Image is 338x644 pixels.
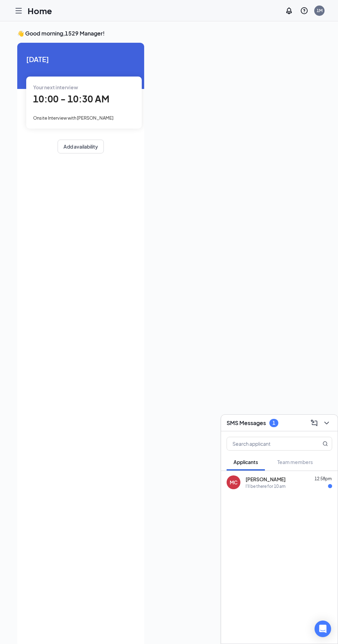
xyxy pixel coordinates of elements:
[233,459,258,465] span: Applicants
[246,476,286,483] span: [PERSON_NAME]
[322,441,328,446] svg: MagnifyingGlass
[17,30,321,37] h3: 👋 Good morning, 1529 Manager !
[246,483,286,489] div: I'll be there for 10 am
[33,93,109,104] span: 10:00 - 10:30 AM
[272,420,275,426] div: 1
[322,419,331,427] svg: ChevronDown
[317,8,322,13] div: 1M
[277,459,313,465] span: Team members
[33,84,78,90] span: Your next interview
[315,476,332,481] span: 12:58pm
[28,5,52,17] h1: Home
[14,7,23,15] svg: Hamburger
[315,621,331,637] div: Open Intercom Messenger
[300,7,308,15] svg: QuestionInfo
[310,419,318,427] svg: ComposeMessage
[230,479,238,486] div: MC
[227,419,266,427] h3: SMS Messages
[309,417,320,429] button: ComposeMessage
[26,54,135,64] span: [DATE]
[285,7,293,15] svg: Notifications
[321,417,332,429] button: ChevronDown
[33,115,113,121] span: Onsite Interview with [PERSON_NAME]
[227,437,309,450] input: Search applicant
[58,140,104,153] button: Add availability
